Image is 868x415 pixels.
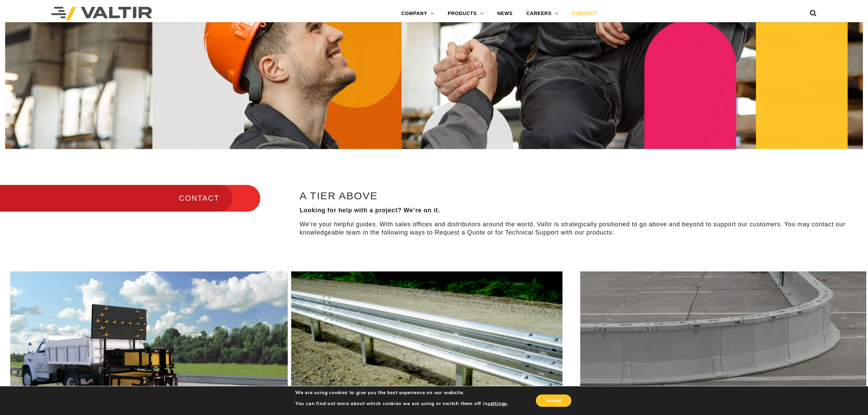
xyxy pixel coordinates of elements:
[490,7,519,21] a: NEWS
[441,7,490,21] a: PRODUCTS
[519,7,565,21] a: CAREERS
[394,7,441,21] a: COMPANY
[295,401,508,407] p: You can find out more about which cookies we are using or switch them off in .
[300,220,850,237] p: We’re your helpful guides. With sales offices and distributors around the world, Valtir is strate...
[300,190,850,201] h2: A TIER ABOVE
[488,401,507,407] button: settings
[565,7,604,21] a: CONTACT
[291,271,562,408] img: Guardrail Contact Us Page Image
[295,390,508,396] p: We are using cookies to give you the best experience on our website.
[300,207,440,214] strong: Looking for help with a project? We’re on it.
[51,7,152,21] img: Valtir
[536,394,571,407] button: Accept
[580,271,866,414] img: Radius-Barrier-Section-Highwayguard3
